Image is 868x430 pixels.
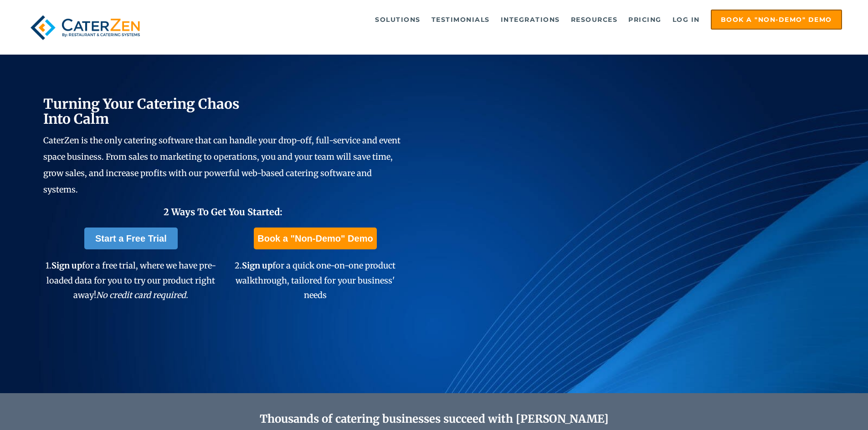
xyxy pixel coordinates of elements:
a: Book a "Non-Demo" Demo [711,10,842,30]
span: 1. for a free trial, where we have pre-loaded data for you to try our product right away! [46,260,216,300]
a: Solutions [370,10,425,29]
a: Resources [566,10,622,29]
a: Testimonials [427,10,494,29]
a: Integrations [496,10,565,29]
span: CaterZen is the only catering software that can handle your drop-off, full-service and event spac... [43,135,401,195]
a: Book a "Non-Demo" Demo [254,228,376,249]
span: Sign up [242,260,272,271]
span: Turning Your Catering Chaos Into Calm [43,95,240,127]
iframe: Help widget launcher [787,395,858,420]
em: No credit card required. [96,290,188,300]
img: caterzen [26,10,144,46]
a: Pricing [624,10,666,29]
h2: Thousands of catering businesses succeed with [PERSON_NAME] [87,413,781,426]
span: 2. for a quick one-on-one product walkthrough, tailored for your business' needs [235,260,395,300]
span: 2 Ways To Get You Started: [164,206,282,218]
a: Log in [668,10,704,29]
a: Start a Free Trial [84,228,178,249]
div: Navigation Menu [165,10,842,30]
span: Sign up [51,260,82,271]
